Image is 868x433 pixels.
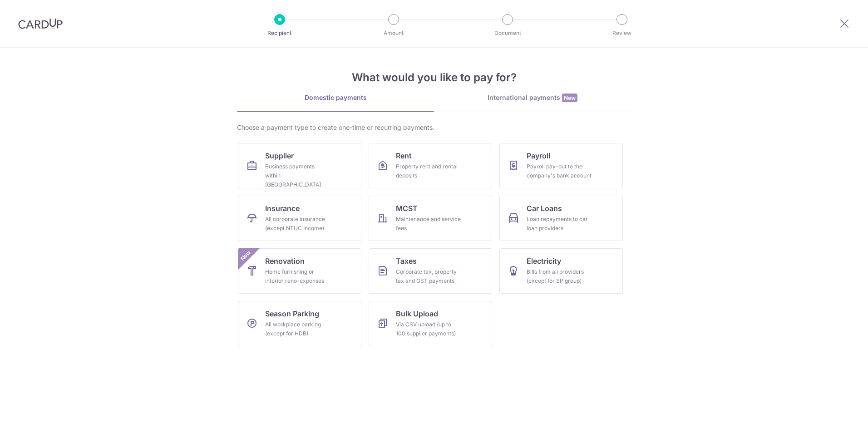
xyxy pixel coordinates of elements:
[237,93,434,102] div: Domestic payments
[265,150,294,161] span: Supplier
[396,215,461,233] div: Maintenance and service fees
[369,248,492,294] a: TaxesCorporate tax, property tax and GST payments
[265,267,330,285] div: Home furnishing or interior reno-expenses
[369,301,492,346] a: Bulk UploadVia CSV upload (up to 100 supplier payments)
[396,308,438,319] span: Bulk Upload
[396,267,461,285] div: Corporate tax, property tax and GST payments
[18,18,63,29] img: CardUp
[265,256,305,266] span: Renovation
[588,29,656,38] p: Review
[265,215,330,233] div: All corporate insurance (except NTUC Income)
[238,248,361,294] a: RenovationHome furnishing or interior reno-expensesNew
[527,150,550,161] span: Payroll
[238,248,253,263] span: New
[562,93,577,102] span: New
[499,196,623,241] a: Car LoansLoan repayments to car loan providers
[265,308,319,319] span: Season Parking
[527,215,592,233] div: Loan repayments to car loan providers
[265,162,330,189] div: Business payments within [GEOGRAPHIC_DATA]
[396,203,418,214] span: MCST
[499,248,623,294] a: ElectricityBills from all providers (except for SP group)
[434,93,631,103] div: International payments
[369,196,492,241] a: MCSTMaintenance and service fees
[360,29,427,38] p: Amount
[396,162,461,180] div: Property rent and rental deposits
[527,203,562,214] span: Car Loans
[265,203,300,214] span: Insurance
[527,162,592,180] div: Payroll pay-out to the company's bank account
[396,150,412,161] span: Rent
[396,320,461,338] div: Via CSV upload (up to 100 supplier payments)
[499,143,623,188] a: PayrollPayroll pay-out to the company's bank account
[265,320,330,338] div: All workplace parking (except for HDB)
[237,123,631,132] div: Choose a payment type to create one-time or recurring payments.
[237,69,631,86] h4: What would you like to pay for?
[527,256,561,266] span: Electricity
[527,267,592,285] div: Bills from all providers (except for SP group)
[369,143,492,188] a: RentProperty rent and rental deposits
[238,301,361,346] a: Season ParkingAll workplace parking (except for HDB)
[238,143,361,188] a: SupplierBusiness payments within [GEOGRAPHIC_DATA]
[474,29,541,38] p: Document
[396,256,417,266] span: Taxes
[238,196,361,241] a: InsuranceAll corporate insurance (except NTUC Income)
[246,29,313,38] p: Recipient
